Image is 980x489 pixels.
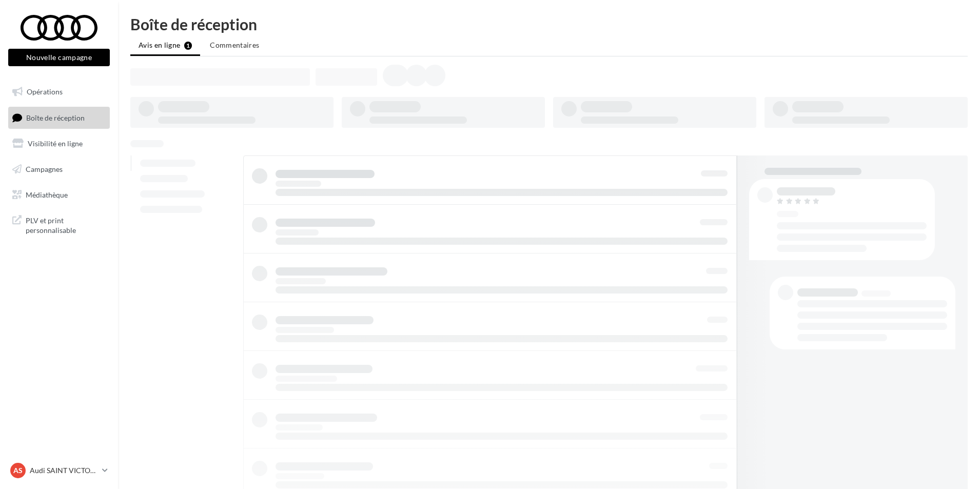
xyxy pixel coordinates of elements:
[26,190,68,199] span: Médiathèque
[26,213,106,236] span: PLV et print personnalisable
[13,465,23,476] span: AS
[8,49,110,66] button: Nouvelle campagne
[6,81,112,103] a: Opérations
[6,209,112,240] a: PLV et print personnalisable
[130,16,968,32] div: Boîte de réception
[30,465,98,476] p: Audi SAINT VICTORET
[6,184,112,206] a: Médiathèque
[6,133,112,154] a: Visibilité en ligne
[26,165,63,173] span: Campagnes
[27,87,63,96] span: Opérations
[210,41,259,49] span: Commentaires
[8,461,110,480] a: AS Audi SAINT VICTORET
[6,107,112,129] a: Boîte de réception
[28,139,83,148] span: Visibilité en ligne
[26,113,85,122] span: Boîte de réception
[6,159,112,180] a: Campagnes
